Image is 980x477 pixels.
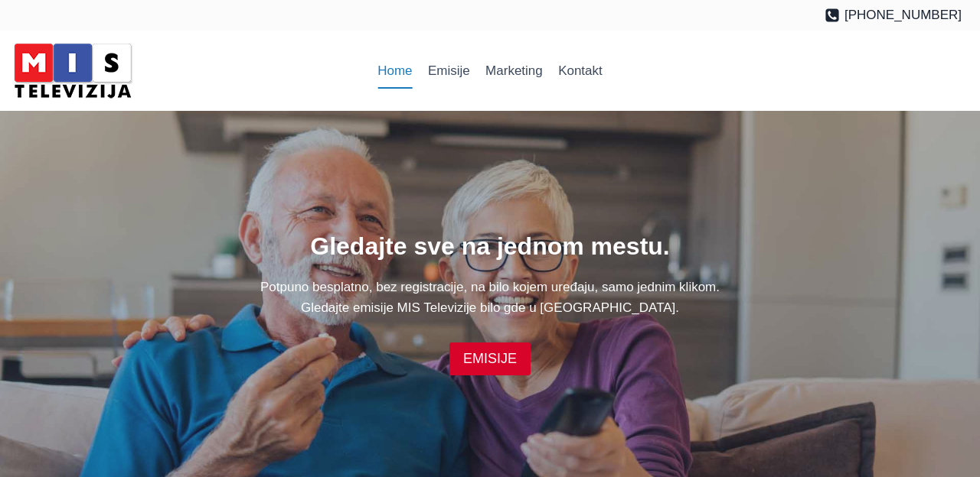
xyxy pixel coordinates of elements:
a: [PHONE_NUMBER] [825,5,962,25]
a: Kontakt [550,53,610,89]
p: Potpuno besplatno, bez registracije, na bilo kojem uređaju, samo jednim klikom. Gledajte emisije ... [18,277,962,318]
a: EMISIJE [449,342,531,375]
h1: Gledajte sve na jednom mestu. [18,228,962,264]
a: Emisije [420,53,478,89]
span: [PHONE_NUMBER] [844,5,962,25]
a: Marketing [478,53,550,89]
a: Home [370,53,420,89]
img: MIS Television [8,38,138,103]
nav: Primary [370,53,610,89]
